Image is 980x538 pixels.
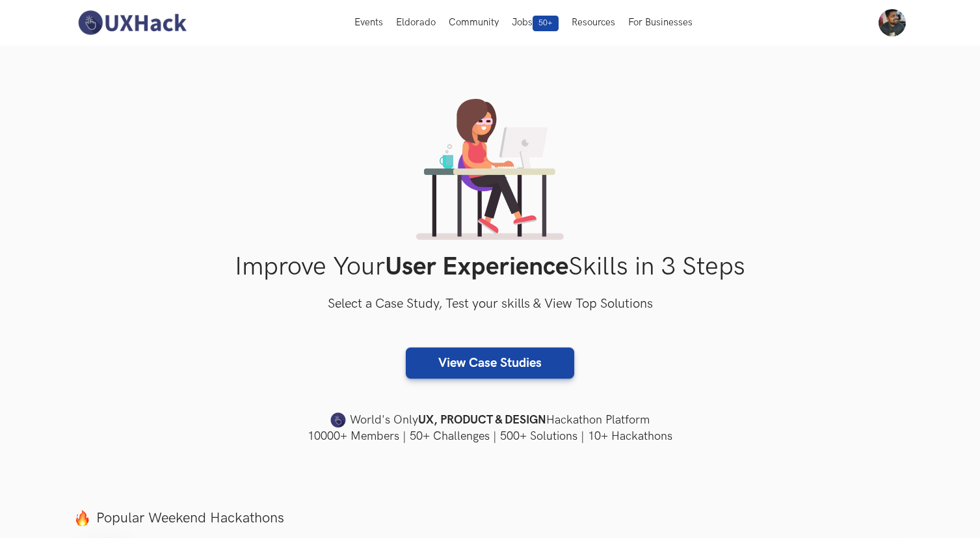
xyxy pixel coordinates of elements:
h3: Select a Case Study, Test your skills & View Top Solutions [74,294,907,315]
img: lady working on laptop [416,99,564,240]
strong: UX, PRODUCT & DESIGN [418,411,546,429]
img: UXHack-logo.png [74,9,190,36]
img: uxhack-favicon-image.png [330,412,346,429]
span: 50+ [533,16,559,31]
img: fire.png [74,510,90,526]
strong: User Experience [385,252,568,282]
h4: World's Only Hackathon Platform [74,411,907,429]
img: Your profile pic [879,9,906,36]
h1: Improve Your Skills in 3 Steps [74,252,907,282]
label: Popular Weekend Hackathons [74,509,907,527]
h4: 10000+ Members | 50+ Challenges | 500+ Solutions | 10+ Hackathons [74,428,907,444]
a: View Case Studies [406,347,574,379]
